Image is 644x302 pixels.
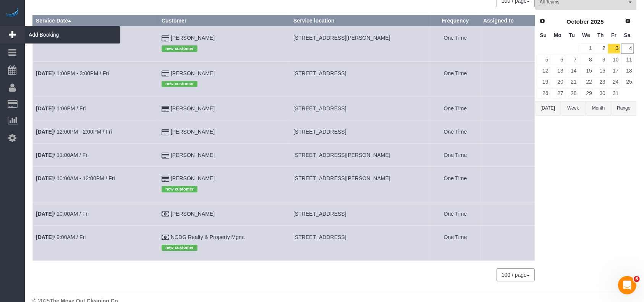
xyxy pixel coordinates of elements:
[537,77,550,87] a: 19
[539,18,545,24] span: Prev
[611,101,636,115] button: Range
[36,105,53,111] b: [DATE]
[171,152,215,158] a: [PERSON_NAME]
[162,212,169,217] i: Check Payment
[608,44,620,54] a: 3
[537,88,550,99] a: 26
[293,152,390,158] span: [STREET_ADDRESS][PERSON_NAME]
[480,97,535,120] td: Assigned to
[430,167,480,202] td: Frequency
[33,97,159,120] td: Schedule date
[430,144,480,167] td: Frequency
[480,225,535,260] td: Assigned to
[550,55,565,65] a: 6
[171,234,245,240] a: NCDG Realty & Property Mgmt
[621,44,634,54] a: 4
[594,88,607,99] a: 30
[594,66,607,76] a: 16
[36,129,53,135] b: [DATE]
[579,88,593,99] a: 29
[430,26,480,61] td: Frequency
[162,176,169,182] i: Credit Card Payment
[162,36,169,41] i: Credit Card Payment
[162,45,197,52] span: new customer
[36,70,109,76] a: [DATE]/ 1:00PM - 3:00PM / Fri
[579,66,593,76] a: 15
[293,129,346,135] span: [STREET_ADDRESS]
[171,211,215,217] a: [PERSON_NAME]
[36,234,53,240] b: [DATE]
[36,175,115,181] a: [DATE]/ 10:00AM - 12:00PM / Fri
[36,211,53,217] b: [DATE]
[566,18,589,25] span: October
[290,26,431,61] td: Service location
[159,167,290,202] td: Customer
[480,15,535,26] th: Assigned to
[611,32,616,38] span: Friday
[560,101,586,115] button: Week
[430,97,480,120] td: Frequency
[480,26,535,61] td: Assigned to
[159,97,290,120] td: Customer
[582,32,590,38] span: Wednesday
[36,129,112,135] a: [DATE]/ 12:00PM - 2:00PM / Fri
[33,144,159,167] td: Schedule date
[579,44,593,54] a: 1
[430,202,480,225] td: Frequency
[579,77,593,87] a: 22
[290,144,431,167] td: Service location
[608,88,620,99] a: 31
[621,55,634,65] a: 11
[430,120,480,144] td: Frequency
[33,26,159,61] td: Schedule date
[624,32,631,38] span: Saturday
[566,55,578,65] a: 7
[36,70,53,76] b: [DATE]
[550,66,565,76] a: 13
[480,202,535,225] td: Assigned to
[162,107,169,112] i: Credit Card Payment
[171,175,215,181] a: [PERSON_NAME]
[566,66,578,76] a: 14
[162,153,169,158] i: Credit Card Payment
[162,186,197,192] span: new customer
[162,235,169,240] i: Check Payment
[293,105,346,111] span: [STREET_ADDRESS]
[36,152,53,158] b: [DATE]
[597,32,604,38] span: Thursday
[430,61,480,97] td: Frequency
[36,152,89,158] a: [DATE]/ 11:00AM / Fri
[293,234,346,240] span: [STREET_ADDRESS]
[480,144,535,167] td: Assigned to
[159,61,290,97] td: Customer
[162,245,197,251] span: new customer
[290,225,431,260] td: Service location
[290,167,431,202] td: Service location
[537,66,550,76] a: 12
[162,81,197,87] span: new customer
[586,101,611,115] button: Month
[290,202,431,225] td: Service location
[430,15,480,26] th: Frequency
[591,18,604,25] span: 2025
[159,144,290,167] td: Customer
[171,105,215,111] a: [PERSON_NAME]
[537,55,550,65] a: 5
[159,202,290,225] td: Customer
[594,77,607,87] a: 23
[618,276,636,294] iframe: Intercom live chat
[480,120,535,144] td: Assigned to
[430,225,480,260] td: Frequency
[293,211,346,217] span: [STREET_ADDRESS]
[537,16,548,27] a: Prev
[159,225,290,260] td: Customer
[5,8,20,18] img: Automaid Logo
[33,202,159,225] td: Schedule date
[621,66,634,76] a: 18
[159,15,290,26] th: Customer
[594,55,607,65] a: 9
[594,44,607,54] a: 2
[159,26,290,61] td: Customer
[554,32,561,38] span: Monday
